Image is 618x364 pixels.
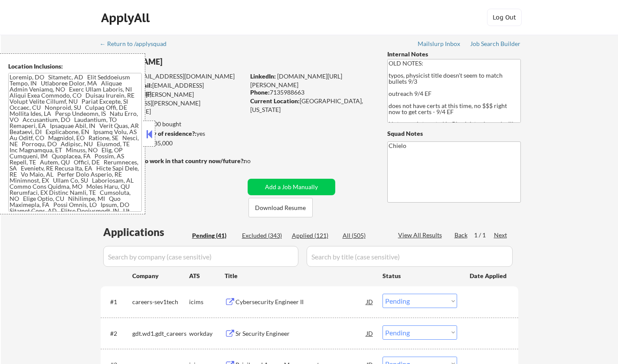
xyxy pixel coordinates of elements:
button: Add a Job Manually [248,179,335,195]
a: Mailslurp Inbox [418,40,461,49]
div: Internal Notes [387,50,521,59]
div: [GEOGRAPHIC_DATA], [US_STATE] [250,97,373,114]
input: Search by title (case sensitive) [307,246,513,267]
div: 7135988663 [250,88,373,97]
strong: Phone: [250,89,270,96]
button: Log Out [487,9,522,26]
div: [PERSON_NAME] [101,56,279,67]
div: Squad Notes [387,129,521,138]
div: Location Inclusions: [8,62,142,71]
div: $135,000 [100,139,245,148]
div: yes [100,129,242,138]
div: Cybersecurity Engineer II [235,298,366,306]
strong: LinkedIn: [250,72,276,80]
div: Job Search Builder [470,41,521,47]
div: Applied (121) [292,231,335,240]
div: 120 sent / 200 bought [100,120,245,128]
div: #1 [110,298,125,306]
div: Company [132,272,189,280]
div: ApplyAll [101,10,152,25]
div: All (505) [343,231,386,240]
div: Mailslurp Inbox [418,41,461,47]
div: ATS [189,272,225,280]
div: JD [366,294,374,309]
div: Excluded (343) [242,231,285,240]
a: [DOMAIN_NAME][URL][PERSON_NAME] [250,72,342,89]
button: Download Resume [249,198,313,217]
div: ← Return to /applysquad [100,41,175,47]
div: Title [225,272,374,280]
div: workday [189,329,225,338]
div: Applications [103,227,189,237]
div: gdt.wd1.gdt_careers [132,329,189,338]
div: Sr Security Engineer [235,329,366,338]
div: Next [494,231,508,239]
div: no [244,157,268,165]
a: ← Return to /applysquad [100,40,175,49]
a: Job Search Builder [470,40,521,49]
div: Date Applied [470,272,508,280]
div: Back [455,231,468,239]
div: Pending (41) [192,231,235,240]
div: [EMAIL_ADDRESS][DOMAIN_NAME] [101,72,245,81]
div: 1 / 1 [474,231,494,239]
strong: Will need Visa to work in that country now/future?: [101,157,245,164]
div: View All Results [398,231,445,239]
div: Status [383,268,457,283]
input: Search by company (case sensitive) [103,246,298,267]
div: JD [366,325,374,341]
div: [EMAIL_ADDRESS][DOMAIN_NAME] [101,81,245,98]
div: #2 [110,329,125,338]
div: [PERSON_NAME][EMAIL_ADDRESS][PERSON_NAME][DOMAIN_NAME] [101,90,245,116]
div: careers-sev1tech [132,298,189,306]
div: icims [189,298,225,306]
strong: Current Location: [250,97,300,105]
